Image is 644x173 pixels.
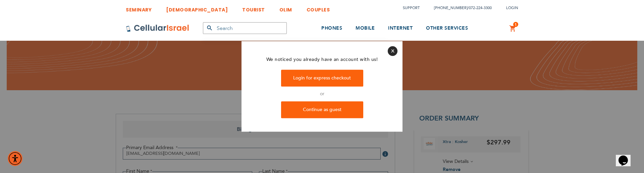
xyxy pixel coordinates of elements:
[281,70,363,86] a: Login for express checkout
[166,2,228,14] a: [DEMOGRAPHIC_DATA]
[8,151,22,166] div: Accessibility Menu
[509,25,517,33] a: 1
[434,5,468,10] a: [PHONE_NUMBER]
[247,90,397,98] p: or
[247,56,397,63] h4: We noticed you already have an account with us!
[469,5,492,10] a: 072-224-3300
[426,16,468,41] a: OTHER SERVICES
[426,25,468,31] span: OTHER SERVICES
[427,3,492,13] li: /
[506,5,518,10] span: Login
[281,102,363,118] a: Continue as guest
[126,2,152,14] a: SEMINARY
[616,146,637,166] iframe: chat widget
[126,24,190,32] img: Cellular Israel Logo
[515,22,517,27] span: 1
